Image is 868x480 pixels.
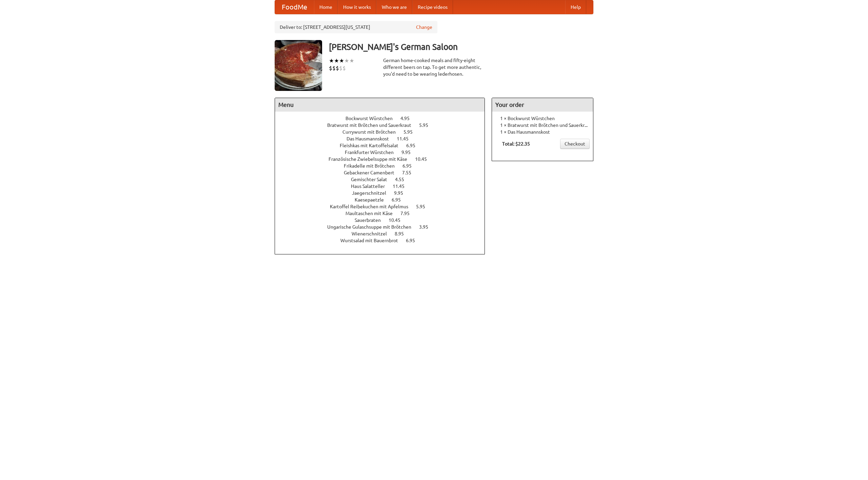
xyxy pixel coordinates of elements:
span: 9.95 [394,190,410,196]
span: 6.95 [402,163,418,169]
span: Das Hausmannskost [347,136,396,141]
h4: Your order [492,98,593,112]
span: Wienerschnitzel [352,231,394,236]
div: Deliver to: [STREET_ADDRESS][US_STATE] [275,21,437,33]
span: 8.95 [395,231,411,236]
span: Sauerbraten [355,217,388,223]
span: 5.95 [416,204,432,209]
a: Wurstsalad mit Bauernbrot 6.95 [340,238,428,243]
b: Total: $22.35 [502,141,530,147]
li: 1 × Bratwurst mit Brötchen und Sauerkraut [495,122,590,129]
a: Checkout [560,139,590,149]
span: 6.95 [392,197,408,203]
a: Frikadelle mit Brötchen 6.95 [344,163,424,169]
span: Gebackener Camenbert [344,170,401,175]
a: Currywurst mit Brötchen 5.95 [342,129,425,135]
span: Maultaschen mit Käse [346,211,399,216]
span: Französische Zwiebelsuppe mit Käse [329,156,414,162]
a: Gemischter Salat 4.55 [351,177,417,182]
span: Frikadelle mit Brötchen [344,163,401,169]
li: $ [336,64,339,72]
a: FoodMe [275,0,314,14]
li: 1 × Das Hausmannskost [495,129,590,135]
span: 10.45 [415,156,434,162]
span: Bockwurst Würstchen [346,116,399,121]
a: Change [416,24,432,31]
span: 7.95 [400,211,416,216]
img: angular.jpg [275,40,322,91]
li: $ [332,64,336,72]
span: 6.95 [406,143,422,148]
span: Currywurst mit Brötchen [342,129,402,135]
li: 1 × Bockwurst Würstchen [495,115,590,122]
span: 7.55 [402,170,418,175]
span: 10.45 [389,217,407,223]
span: Bratwurst mit Brötchen und Sauerkraut [327,122,418,128]
a: Help [565,0,586,14]
span: Jaegerschnitzel [352,190,393,196]
a: Maultaschen mit Käse 7.95 [346,211,422,216]
span: 4.55 [395,177,411,182]
span: Ungarische Gulaschsuppe mit Brötchen [327,224,418,230]
span: Haus Salatteller [351,184,392,189]
a: Kartoffel Reibekuchen mit Apfelmus 5.95 [330,204,438,209]
span: Kaesepaetzle [355,197,391,203]
a: Home [314,0,338,14]
a: How it works [338,0,376,14]
a: Bratwurst mit Brötchen und Sauerkraut 5.95 [327,122,441,128]
span: 9.95 [401,150,417,155]
span: 6.95 [406,238,422,243]
span: Gemischter Salat [351,177,394,182]
a: Sauerbraten 10.45 [355,217,413,223]
li: ★ [344,57,349,64]
li: ★ [334,57,339,64]
a: Gebackener Camenbert 7.55 [344,170,424,175]
li: ★ [349,57,354,64]
a: Recipe videos [412,0,453,14]
span: Wurstsalad mit Bauernbrot [340,238,405,243]
a: Haus Salatteller 11.45 [351,184,417,189]
span: 11.45 [397,136,415,141]
li: ★ [339,57,344,64]
span: Fleishkas mit Kartoffelsalat [340,143,405,148]
h4: Menu [275,98,485,112]
span: 4.95 [400,116,416,121]
a: Französische Zwiebelsuppe mit Käse 10.45 [329,156,439,162]
span: 11.45 [393,184,411,189]
a: Kaesepaetzle 6.95 [355,197,413,203]
a: Wienerschnitzel 8.95 [352,231,416,236]
span: 5.95 [403,129,419,135]
div: German home-cooked meals and fifty-eight different beers on tap. To get more authentic, you'd nee... [383,57,485,77]
a: Who we are [376,0,412,14]
span: Frankfurter Würstchen [345,150,400,155]
a: Fleishkas mit Kartoffelsalat 6.95 [340,143,428,148]
span: 3.95 [419,224,435,230]
li: $ [329,64,332,72]
a: Frankfurter Würstchen 9.95 [345,150,423,155]
a: Jaegerschnitzel 9.95 [352,190,416,196]
a: Das Hausmannskost 11.45 [347,136,421,141]
li: ★ [329,57,334,64]
a: Ungarische Gulaschsuppe mit Brötchen 3.95 [327,224,441,230]
span: 5.95 [419,122,435,128]
a: Bockwurst Würstchen 4.95 [346,116,422,121]
h3: [PERSON_NAME]'s German Saloon [329,40,593,54]
span: Kartoffel Reibekuchen mit Apfelmus [330,204,415,209]
li: $ [342,64,346,72]
li: $ [339,64,342,72]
